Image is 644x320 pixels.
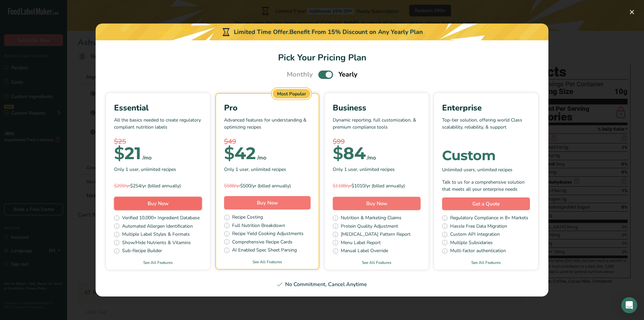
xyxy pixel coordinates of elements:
div: $25 [114,137,202,147]
span: Unlimited users, unlimited recipes [442,166,513,173]
div: Essential [114,102,202,114]
span: Nutrition & Marketing Claims [341,214,401,223]
div: $49 [224,137,311,147]
span: AI Enabled Spec Sheet Parsing [232,246,297,255]
span: Regulatory Compliance in 8+ Markets [450,214,528,223]
div: Most Popular [273,89,310,98]
span: Hassle Free Data Migration [450,223,507,231]
span: Recipe Costing [232,214,263,222]
p: All the basics needed to create regulatory compliant nutrition labels [114,117,202,137]
span: Multiple Subsidaries [450,239,493,247]
p: Dynamic reporting, full customization, & premium compliance tools [333,117,421,137]
div: 21 [114,147,141,160]
span: Only 1 user, unlimited recipes [224,166,286,173]
span: Menu Label Report [341,239,381,247]
span: $1188/yr [333,183,352,189]
div: Benefit From 15% Discount on Any Yearly Plan [289,28,423,37]
div: Limited Time Offer. [96,24,548,40]
div: /mo [143,154,152,162]
div: Enterprise [442,102,530,114]
p: Advanced features for understanding & optimizing recipes [224,117,311,137]
span: Protein Quality Adjustment [341,223,398,231]
div: 84 [333,147,366,160]
span: Automated Allergen Identification [122,223,193,231]
div: Open Intercom Messenger [621,297,637,313]
div: $500/yr (billed annually) [224,182,311,189]
span: Custom API Integration [450,231,500,239]
span: Buy Now [366,200,387,207]
p: Top-tier solution, offering world Class scalability, reliability, & support [442,117,530,137]
span: Monthly [287,70,313,80]
span: $ [114,143,124,164]
span: Buy Now [257,199,278,206]
span: Buy Now [148,200,169,207]
div: No Commitment, Cancel Anytime [104,280,540,288]
span: Verified 10,000+ Ingredient Database [122,214,200,223]
span: Full Nutrition Breakdown [232,222,285,230]
span: $299/yr [114,183,130,189]
span: Sub-Recipe Builder [122,247,162,256]
span: Yearly [338,70,358,80]
span: $588/yr [224,183,240,189]
span: Manual Label Override [341,247,388,256]
span: [MEDICAL_DATA] Pattern Report [341,231,411,239]
div: Custom [442,149,530,162]
div: $1010/yr (billed annually) [333,182,421,189]
button: Buy Now [114,197,202,210]
div: Talk to us for a comprehensive solution that meets all your enterprise needs [442,179,530,193]
div: $254/yr (billed annually) [114,182,202,189]
span: Only 1 user, unlimited recipes [114,166,176,173]
div: Business [333,102,421,114]
div: 42 [224,147,256,160]
a: See All Features [216,259,319,265]
h1: Pick Your Pricing Plan [104,51,540,64]
span: Show/Hide Nutrients & Vitamins [122,239,191,247]
button: Buy Now [333,197,421,210]
span: Get a Quote [472,200,500,208]
a: See All Features [434,260,538,266]
button: Buy Now [224,196,311,210]
span: Comprehensive Recipe Cards [232,238,292,247]
div: /mo [367,154,376,162]
span: Multi-factor authentication [450,247,506,256]
span: Multiple Label Styles & Formats [122,231,190,239]
span: Recipe Yield Cooking Adjustments [232,230,304,238]
div: /mo [257,154,266,162]
div: $99 [333,137,421,147]
span: $ [333,143,343,164]
a: Get a Quote [442,197,530,211]
span: Only 1 user, unlimited recipes [333,166,395,173]
div: Pro [224,102,311,114]
a: See All Features [106,260,210,266]
a: See All Features [325,260,429,266]
span: $ [224,143,234,164]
